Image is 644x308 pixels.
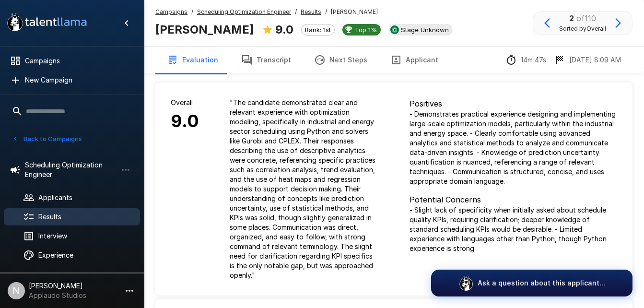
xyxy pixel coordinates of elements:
img: logo_glasses@2x.png [458,275,474,291]
span: / [295,7,297,17]
b: 9.0 [275,23,293,36]
u: Results [301,8,321,15]
h6: 9.0 [171,107,199,135]
span: Sorted by Overall [559,24,606,34]
p: Potential Concerns [410,194,618,205]
div: The time between starting and completing the interview [505,54,546,66]
p: Positives [410,98,618,109]
button: Transcript [230,47,303,73]
button: Ask a question about this applicant... [431,270,632,296]
span: Top 1% [351,26,381,34]
u: Scheduling Optimization Engineer [197,8,291,15]
div: The date and time when the interview was completed [554,54,621,66]
span: Rank: 1st [302,26,334,34]
p: " The candidate demonstrated clear and relevant experience with optimization modeling, specifical... [230,98,379,280]
b: 2 [569,13,574,23]
b: [PERSON_NAME] [155,23,254,36]
button: Applicant [379,47,450,73]
div: View profile in SmartRecruiters [388,24,453,36]
span: / [325,7,327,17]
p: Overall [171,98,199,107]
button: Next Steps [303,47,379,73]
p: - Slight lack of specificity when initially asked about schedule quality KPIs, requiring clarific... [410,205,618,253]
span: [PERSON_NAME] [331,7,378,17]
span: of 110 [576,13,596,23]
img: smartrecruiters_logo.jpeg [390,25,399,34]
p: 14m 47s [521,55,546,65]
u: Campaigns [155,8,187,15]
p: - Demonstrates practical experience designing and implementing large-scale optimization models, p... [410,109,618,186]
span: Stage Unknown [397,26,453,34]
button: Evaluation [155,47,230,73]
p: [DATE] 8:09 AM [569,55,621,65]
span: / [191,7,193,17]
p: Ask a question about this applicant... [478,278,605,288]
